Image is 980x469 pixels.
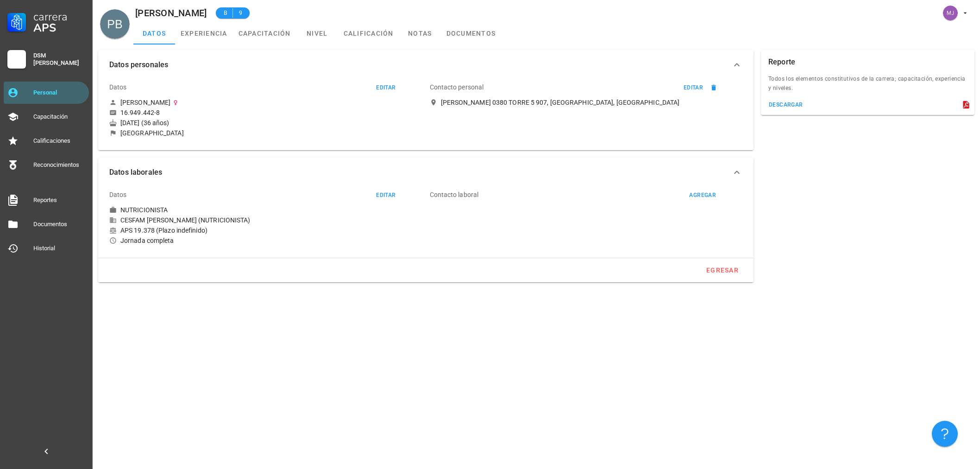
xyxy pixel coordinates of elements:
[33,89,85,96] div: Personal
[33,137,85,145] div: Calificaciones
[33,221,85,228] div: Documentos
[33,113,85,120] div: Capacitación
[175,22,233,44] a: experiencia
[702,262,742,279] button: egresar
[33,196,85,204] div: Reportes
[4,106,89,128] a: Capacitación
[109,226,422,234] div: APS 19.378 (Plazo indefinido)
[4,213,89,235] a: Documentos
[109,58,731,71] span: Datos personales
[98,50,754,80] button: Datos personales
[441,22,502,44] a: documentos
[109,236,422,245] div: Jornada completa
[33,161,85,169] div: Reconocimientos
[371,83,400,92] button: editar
[371,190,400,200] button: editar
[296,22,338,44] a: nivel
[4,154,89,176] a: Reconocimientos
[4,189,89,211] a: Reportes
[376,84,396,91] div: editar
[943,6,958,20] div: avatar
[100,9,130,39] div: avatar
[33,22,85,33] div: APS
[221,8,229,18] span: B
[109,166,731,179] span: Datos laborales
[761,74,974,98] div: Todos los elementos constitutivos de la carrera; capacitación, experiencia y niveles.
[33,11,85,22] div: Carrera
[109,119,422,127] div: [DATE] (36 años)
[107,9,122,39] span: PB
[120,206,168,214] div: NUTRICIONISTA
[4,237,89,260] a: Historial
[399,22,441,44] a: notas
[109,76,127,98] div: Datos
[689,192,716,198] div: agregar
[133,22,175,44] a: datos
[120,129,184,137] div: [GEOGRAPHIC_DATA]
[430,98,743,107] a: [PERSON_NAME] 0380 TORRE 5 907, [GEOGRAPHIC_DATA], [GEOGRAPHIC_DATA]
[233,22,296,44] a: capacitación
[109,184,127,206] div: Datos
[33,245,85,252] div: Historial
[430,76,484,98] div: Contacto personal
[33,52,85,67] div: DSM [PERSON_NAME]
[441,98,680,107] div: [PERSON_NAME] 0380 TORRE 5 907, [GEOGRAPHIC_DATA], [GEOGRAPHIC_DATA]
[768,101,803,108] div: descargar
[765,98,807,111] button: descargar
[683,84,703,91] div: editar
[376,192,396,198] div: editar
[685,190,720,200] button: agregar
[768,50,795,74] div: Reporte
[679,83,707,92] button: editar
[706,266,739,274] div: egresar
[430,184,479,206] div: Contacto laboral
[120,98,170,107] div: [PERSON_NAME]
[4,82,89,104] a: Personal
[98,158,754,187] button: Datos laborales
[237,8,244,18] span: 9
[135,8,207,18] div: [PERSON_NAME]
[338,22,399,44] a: calificación
[120,108,160,117] div: 16.949.442-8
[109,216,422,224] div: CESFAM [PERSON_NAME] (NUTRICIONISTA)
[4,130,89,152] a: Calificaciones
